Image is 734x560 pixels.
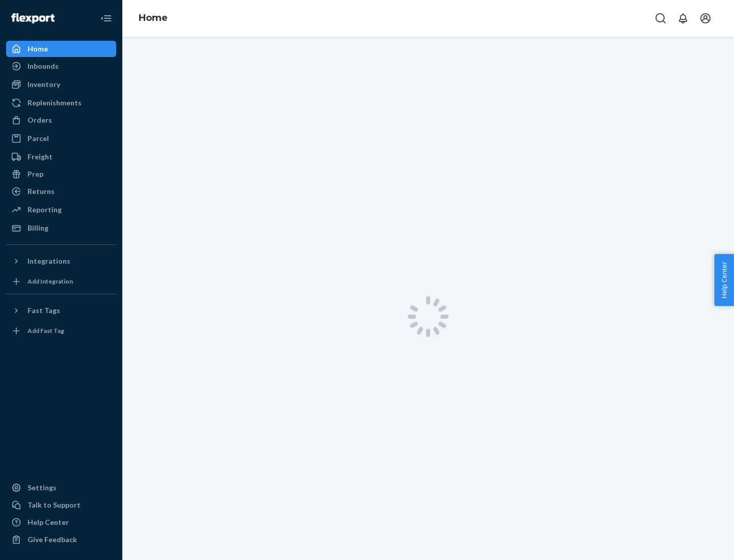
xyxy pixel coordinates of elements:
div: Give Feedback [28,535,77,545]
button: Open Search Box [650,8,671,29]
div: Settings [28,483,57,493]
a: Inventory [6,76,116,93]
a: Add Integration [6,273,116,290]
a: Orders [6,112,116,128]
div: Parcel [28,133,49,144]
a: Talk to Support [6,497,116,513]
div: Add Fast Tag [28,326,64,335]
a: Freight [6,149,116,165]
div: Help Center [28,517,69,527]
div: Inbounds [28,61,59,71]
button: Give Feedback [6,531,116,548]
button: Open account menu [695,8,716,29]
div: Billing [28,223,48,233]
div: Returns [28,186,55,197]
a: Home [139,12,168,23]
a: Help Center [6,514,116,530]
a: Settings [6,480,116,496]
div: Orders [28,115,52,125]
div: Talk to Support [28,500,81,510]
a: Returns [6,183,116,200]
a: Billing [6,220,116,236]
ol: breadcrumbs [130,4,176,33]
a: Parcel [6,130,116,147]
a: Add Fast Tag [6,323,116,339]
div: Freight [28,152,53,162]
div: Reporting [28,205,62,215]
div: Prep [28,169,43,179]
div: Integrations [28,256,70,266]
button: Integrations [6,253,116,269]
a: Inbounds [6,58,116,74]
div: Home [28,44,48,54]
a: Reporting [6,202,116,218]
a: Home [6,41,116,57]
div: Inventory [28,79,60,90]
a: Replenishments [6,95,116,111]
button: Close Navigation [96,8,116,29]
div: Fast Tags [28,305,60,316]
button: Fast Tags [6,302,116,319]
button: Open notifications [673,8,693,29]
div: Replenishments [28,98,82,108]
a: Prep [6,166,116,182]
button: Help Center [714,254,734,306]
img: Flexport logo [11,13,55,23]
div: Add Integration [28,277,73,286]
